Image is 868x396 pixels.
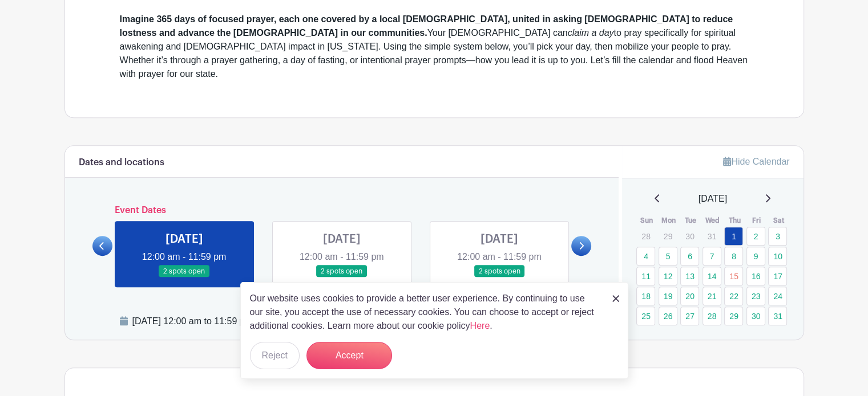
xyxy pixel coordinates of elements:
[120,14,733,38] strong: Imagine 365 days of focused prayer, each one covered by a local [DEMOGRAPHIC_DATA], united in ask...
[703,287,721,305] a: 21
[768,215,790,226] th: Sat
[636,247,655,266] a: 4
[702,215,724,226] th: Wed
[703,247,721,266] a: 7
[703,227,721,245] p: 31
[724,247,743,266] a: 8
[636,215,658,226] th: Sun
[659,247,677,266] a: 5
[768,307,787,325] a: 31
[746,267,765,285] a: 16
[699,192,727,206] span: [DATE]
[723,157,789,166] a: Hide Calendar
[680,307,699,325] a: 27
[746,215,768,226] th: Fri
[612,295,619,302] img: close_button-5f87c8562297e5c2d7936805f587ecaba9071eb48480494691a3f1689db116b3.svg
[132,315,522,328] div: [DATE] 12:00 am to 11:59 pm
[79,157,164,168] h6: Dates and locations
[724,287,743,305] a: 22
[724,267,743,285] a: 15
[659,227,677,245] p: 29
[636,267,655,285] a: 11
[636,287,655,305] a: 18
[470,321,490,330] a: Here
[768,227,787,246] a: 3
[659,287,677,305] a: 19
[636,307,655,325] a: 25
[680,215,702,226] th: Tue
[746,287,765,305] a: 23
[250,292,600,333] p: Our website uses cookies to provide a better user experience. By continuing to use our site, you ...
[306,342,392,369] button: Accept
[120,13,749,81] div: Your [DEMOGRAPHIC_DATA] can to pray specifically for spiritual awakening and [DEMOGRAPHIC_DATA] i...
[746,227,765,246] a: 2
[768,267,787,285] a: 17
[680,267,699,285] a: 13
[768,287,787,305] a: 24
[746,307,765,325] a: 30
[112,205,572,216] h6: Event Dates
[568,28,614,38] em: claim a day
[703,307,721,325] a: 28
[768,247,787,266] a: 10
[746,247,765,266] a: 9
[703,267,721,285] a: 14
[659,267,677,285] a: 12
[724,307,743,325] a: 29
[659,307,677,325] a: 26
[680,227,699,245] p: 30
[250,342,300,369] button: Reject
[658,215,680,226] th: Mon
[636,227,655,245] p: 28
[724,215,746,226] th: Thu
[680,247,699,266] a: 6
[724,227,743,246] a: 1
[680,287,699,305] a: 20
